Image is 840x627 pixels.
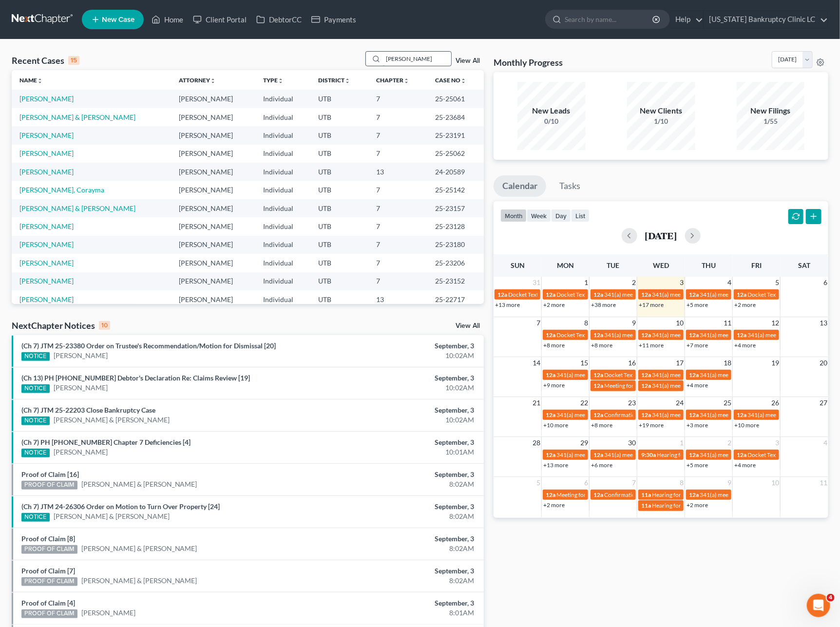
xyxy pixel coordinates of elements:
[543,342,565,349] a: +8 more
[21,438,191,446] a: (Ch 7) PH [PHONE_NUMBER] Chapter 7 Deficiencies [4]
[21,609,77,618] div: PROOF OF CLAIM
[21,567,75,575] a: Proof of Claim [7]
[171,181,255,199] td: [PERSON_NAME]
[770,357,780,369] span: 19
[819,357,828,369] span: 20
[737,105,805,116] div: New Filings
[330,608,474,618] div: 8:01AM
[311,163,369,181] td: UTB
[81,576,197,586] a: [PERSON_NAME] & [PERSON_NAME]
[652,502,780,509] span: Hearing for [PERSON_NAME] & [PERSON_NAME]
[639,301,664,308] a: +17 more
[188,11,251,28] a: Client Portal
[102,16,134,23] span: New Case
[21,406,155,414] a: (Ch 7) JTM 25-22203 Close Bankruptcy Case
[427,145,484,163] td: 25-25062
[579,437,589,449] span: 29
[330,502,474,512] div: September, 3
[427,254,484,272] td: 25-23206
[427,236,484,254] td: 25-23180
[263,76,284,84] a: Typeunfold_more
[368,272,427,290] td: 7
[819,317,828,329] span: 13
[19,240,74,248] a: [PERSON_NAME]
[19,259,74,267] a: [PERSON_NAME]
[37,78,43,84] i: unfold_more
[593,451,603,458] span: 12a
[456,57,480,64] a: View All
[546,411,555,418] span: 12a
[653,261,669,269] span: Wed
[383,52,451,66] input: Search by name...
[689,371,699,379] span: 12a
[255,163,311,181] td: Individual
[571,209,590,222] button: list
[21,534,75,543] a: Proof of Claim [8]
[19,295,74,304] a: [PERSON_NAME]
[368,181,427,199] td: 7
[543,501,565,509] a: +2 more
[21,449,50,457] div: NOTICE
[495,301,520,308] a: +13 more
[556,411,650,418] span: 341(a) meeting for [PERSON_NAME]
[641,291,651,298] span: 12a
[21,417,50,425] div: NOTICE
[689,331,699,339] span: 12a
[19,222,74,230] a: [PERSON_NAME]
[822,437,828,449] span: 4
[627,357,637,369] span: 16
[500,209,527,222] button: month
[652,382,746,389] span: 341(a) meeting for [PERSON_NAME]
[311,126,369,144] td: UTB
[641,491,651,498] span: 11a
[255,181,311,199] td: Individual
[591,342,612,349] a: +8 more
[368,163,427,181] td: 13
[21,342,276,350] a: (Ch 7) JTM 25-23380 Order on Trustee's Recommendation/Motion for Dismissal [20]
[81,608,135,618] a: [PERSON_NAME]
[99,321,110,330] div: 10
[689,291,699,298] span: 12a
[734,461,756,469] a: +4 more
[21,481,77,490] div: PROOF OF CLAIM
[311,181,369,199] td: UTB
[604,382,681,389] span: Meeting for [PERSON_NAME]
[171,199,255,217] td: [PERSON_NAME]
[255,290,311,308] td: Individual
[737,116,805,126] div: 1/55
[687,301,708,308] a: +5 more
[255,217,311,235] td: Individual
[330,351,474,361] div: 10:02AM
[311,145,369,163] td: UTB
[330,383,474,393] div: 10:02AM
[734,421,759,429] a: +10 more
[631,477,637,489] span: 7
[368,254,427,272] td: 7
[54,383,108,393] a: [PERSON_NAME]
[546,331,555,339] span: 12a
[311,254,369,272] td: UTB
[641,382,651,389] span: 12a
[427,181,484,199] td: 25-25142
[726,477,732,489] span: 9
[19,95,74,103] a: [PERSON_NAME]
[641,411,651,418] span: 12a
[330,470,474,479] div: September, 3
[171,126,255,144] td: [PERSON_NAME]
[579,397,589,409] span: 22
[535,317,541,329] span: 7
[330,534,474,544] div: September, 3
[551,175,589,197] a: Tasks
[19,76,43,84] a: Nameunfold_more
[579,357,589,369] span: 15
[311,217,369,235] td: UTB
[255,145,311,163] td: Individual
[21,545,77,554] div: PROOF OF CLAIM
[376,76,409,84] a: Chapterunfold_more
[330,447,474,457] div: 10:01AM
[81,479,197,489] a: [PERSON_NAME] & [PERSON_NAME]
[330,544,474,553] div: 8:02AM
[604,491,766,498] span: Confirmation hearing for [PERSON_NAME] & [PERSON_NAME]
[675,357,685,369] span: 17
[737,291,746,298] span: 12a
